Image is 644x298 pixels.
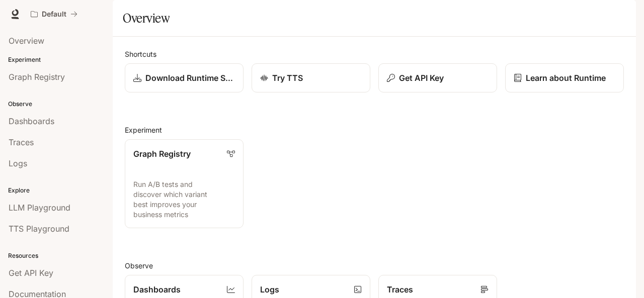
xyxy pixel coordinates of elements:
[260,283,279,295] p: Logs
[125,139,244,228] a: Graph RegistryRun A/B tests and discover which variant best improves your business metrics
[133,148,191,160] p: Graph Registry
[145,72,235,84] p: Download Runtime SDK
[252,63,370,92] a: Try TTS
[123,8,170,28] h1: Overview
[505,63,624,92] a: Learn about Runtime
[272,72,303,84] p: Try TTS
[26,4,82,24] button: All workspaces
[387,283,413,295] p: Traces
[125,125,624,135] h2: Experiment
[125,63,244,92] a: Download Runtime SDK
[399,72,444,84] p: Get API Key
[133,179,235,220] p: Run A/B tests and discover which variant best improves your business metrics
[133,283,181,295] p: Dashboards
[125,260,624,271] h2: Observe
[125,49,624,59] h2: Shortcuts
[378,63,497,92] button: Get API Key
[42,10,66,19] p: Default
[526,72,606,84] p: Learn about Runtime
